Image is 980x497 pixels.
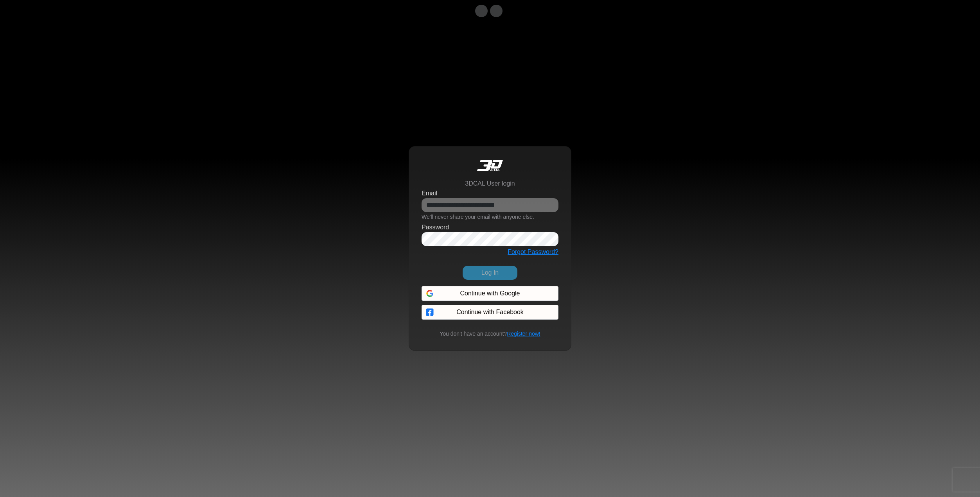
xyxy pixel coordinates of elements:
span: Continue with Facebook [456,307,524,317]
div: Minimize live chat window [128,4,147,23]
label: Password [422,223,449,232]
iframe: Botón de Acceder con Google [418,285,562,302]
textarea: Type your message and hit 'Enter' [4,204,149,231]
a: Register now! [507,331,540,337]
a: Forgot Password? [508,248,558,255]
div: FAQs [52,231,101,255]
span: We're online! [45,92,108,166]
small: We'll never share your email with anyone else. [422,214,534,220]
button: Continue with Facebook [422,305,558,320]
div: Articles [101,231,149,255]
small: You don't have an account? [435,330,545,338]
h6: 3DCAL User login [465,180,515,187]
div: Navigation go back [9,40,20,52]
label: Email [422,189,437,198]
span: Conversation [4,245,52,250]
div: Chat with us now [52,41,143,51]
